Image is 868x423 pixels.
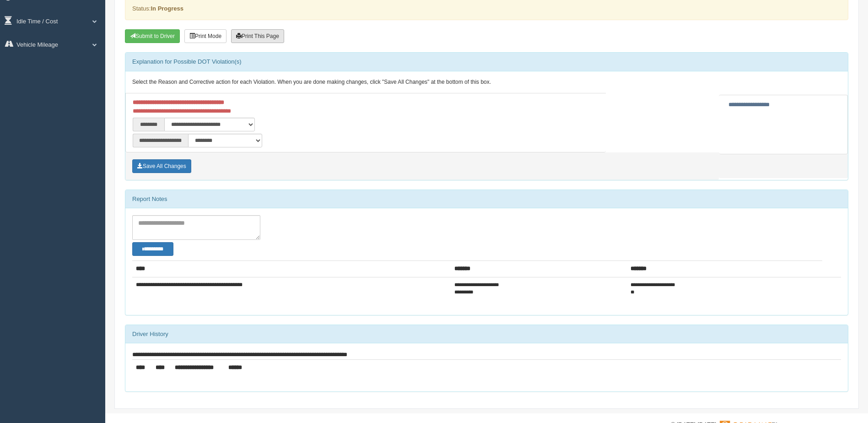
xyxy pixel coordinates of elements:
button: Change Filter Options [132,242,173,256]
button: Print Mode [184,29,226,43]
div: Driver History [125,325,848,343]
div: Select the Reason and Corrective action for each Violation. When you are done making changes, cli... [125,71,848,93]
button: Print This Page [231,29,284,43]
div: Explanation for Possible DOT Violation(s) [125,53,848,71]
button: Save [132,159,191,173]
strong: In Progress [151,5,183,12]
div: Report Notes [125,190,848,208]
button: Submit To Driver [125,29,180,43]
